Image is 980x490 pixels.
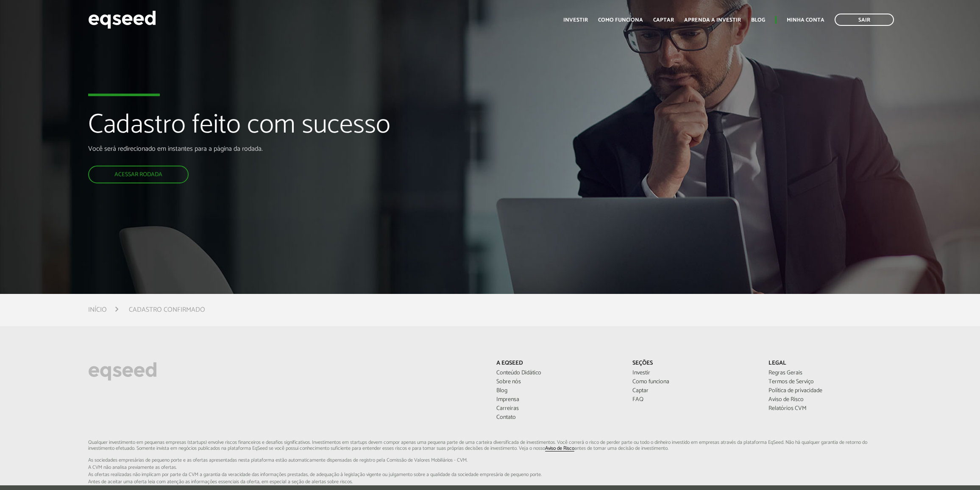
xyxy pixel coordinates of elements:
[496,379,620,385] a: Sobre nós
[88,111,565,144] h1: Cadastro feito com sucesso
[768,397,892,403] a: Aviso de Risco
[496,415,620,421] a: Contato
[496,370,620,376] a: Conteúdo Didático
[129,304,205,316] li: Cadastro confirmado
[768,360,892,367] p: Legal
[545,446,574,451] a: Aviso de Risco
[632,370,756,376] a: Investir
[768,370,892,376] a: Regras Gerais
[563,17,588,23] a: Investir
[88,479,892,484] span: Antes de aceitar uma oferta leia com atenção as informações essenciais da oferta, em especial...
[496,406,620,412] a: Carreiras
[751,17,765,23] a: Blog
[768,388,892,394] a: Política de privacidade
[835,14,894,26] a: Sair
[598,17,643,23] a: Como funciona
[632,397,756,403] a: FAQ
[768,379,892,385] a: Termos de Serviço
[496,388,620,394] a: Blog
[88,307,107,313] a: Início
[88,458,892,463] span: As sociedades empresárias de pequeno porte e as ofertas apresentadas nesta plataforma estão aut...
[88,166,189,183] a: Acessar rodada
[88,145,565,153] p: Você será redirecionado em instantes para a página da rodada.
[787,17,824,23] a: Minha conta
[88,360,157,383] img: EqSeed Logo
[496,360,620,367] p: A EqSeed
[768,406,892,412] a: Relatórios CVM
[88,8,156,31] img: EqSeed
[632,360,756,367] p: Seções
[496,397,620,403] a: Imprensa
[632,388,756,394] a: Captar
[632,379,756,385] a: Como funciona
[653,17,674,23] a: Captar
[684,17,741,23] a: Aprenda a investir
[88,465,892,470] span: A CVM não analisa previamente as ofertas.
[88,472,892,477] span: As ofertas realizadas não implicam por parte da CVM a garantia da veracidade das informações p...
